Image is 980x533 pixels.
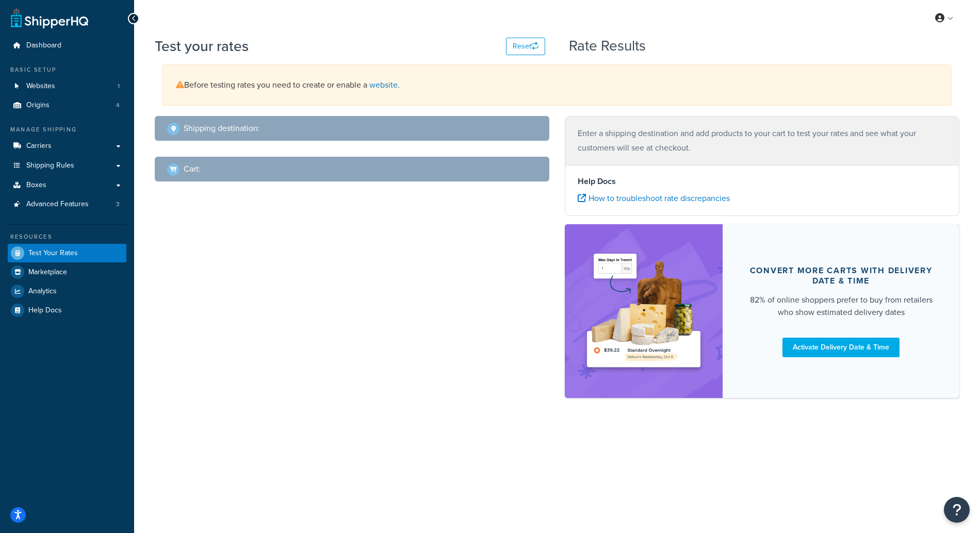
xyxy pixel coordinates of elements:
[578,192,730,204] a: How to troubleshoot rate discrepancies
[8,195,126,214] a: Advanced Features3
[369,79,398,91] a: website
[118,82,120,91] span: 1
[26,181,46,190] span: Boxes
[8,176,126,195] a: Boxes
[580,240,707,382] img: feature-image-ddt-36eae7f7280da8017bfb280eaccd9c446f90b1fe08728e4019434db127062ab4.png
[184,124,260,133] h2: Shipping destination :
[578,175,946,188] h4: Help Docs
[8,263,126,281] a: Marketplace
[162,64,952,106] div: Before testing rates you need to create or enable a .
[28,306,62,315] span: Help Docs
[8,125,126,134] div: Manage Shipping
[747,265,935,286] div: Convert more carts with delivery date & time
[944,497,970,523] button: Open Resource Center
[26,200,89,209] span: Advanced Features
[8,77,126,96] li: Websites
[26,161,74,170] span: Shipping Rules
[184,164,201,174] h2: Cart :
[28,287,57,296] span: Analytics
[8,195,126,214] li: Advanced Features
[8,96,126,115] li: Origins
[569,38,646,54] h2: Rate Results
[8,232,126,241] div: Resources
[26,82,55,91] span: Websites
[28,249,78,258] span: Test Your Rates
[8,301,126,320] a: Help Docs
[782,338,900,357] a: Activate Delivery Date & Time
[578,126,946,155] p: Enter a shipping destination and add products to your cart to test your rates and see what your c...
[8,65,126,74] div: Basic Setup
[8,282,126,301] a: Analytics
[8,77,126,96] a: Websites1
[116,200,120,209] span: 3
[155,36,249,56] h1: Test your rates
[28,268,67,277] span: Marketplace
[8,36,126,55] a: Dashboard
[8,156,126,175] a: Shipping Rules
[8,137,126,156] a: Carriers
[8,96,126,115] a: Origins4
[747,294,935,319] div: 82% of online shoppers prefer to buy from retailers who show estimated delivery dates
[116,101,120,110] span: 4
[26,101,50,110] span: Origins
[26,41,61,50] span: Dashboard
[506,38,545,55] button: Reset
[8,244,126,262] a: Test Your Rates
[26,142,52,151] span: Carriers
